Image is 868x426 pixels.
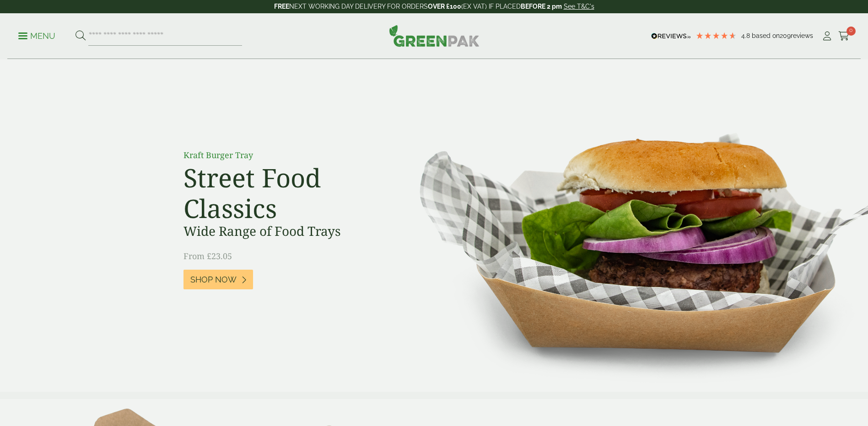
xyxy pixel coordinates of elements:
span: 0 [846,27,856,36]
span: Based on [752,32,780,39]
strong: BEFORE 2 pm [521,3,562,10]
span: reviews [791,32,813,39]
span: 4.8 [741,32,752,39]
h3: Wide Range of Food Trays [183,224,389,239]
p: Kraft Burger Tray [183,149,389,161]
div: 4.78 Stars [695,32,737,40]
span: Shop Now [190,275,237,285]
p: Menu [18,31,55,42]
a: Shop Now [183,270,253,289]
a: 0 [838,29,850,43]
img: GreenPak Supplies [389,25,480,47]
img: Street Food Classics [391,59,868,392]
strong: OVER £100 [428,3,461,10]
strong: FREE [274,3,289,10]
i: My Account [821,32,833,41]
a: See T&C's [564,3,594,10]
img: REVIEWS.io [651,33,691,39]
span: From £23.05 [183,250,232,261]
span: 209 [780,32,791,39]
h2: Street Food Classics [183,162,389,224]
i: Cart [838,32,850,41]
a: Menu [18,31,55,40]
